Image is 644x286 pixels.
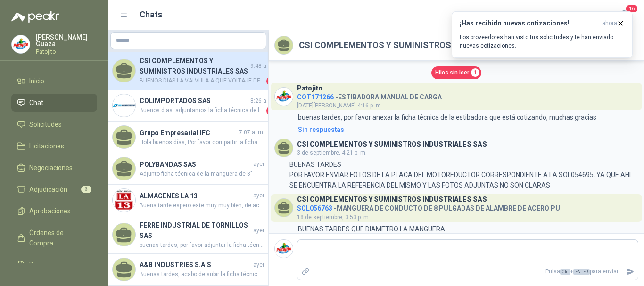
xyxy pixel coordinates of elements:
span: Inicio [29,76,44,86]
a: Inicio [11,72,97,90]
span: 16 [625,4,638,13]
p: buenas tardes, por favor anexar la ficha técnica de la estibadora que está cotizando, muchas gracias [298,112,596,123]
h4: CSI COMPLEMENTOS Y SUMINISTROS INDUSTRIALES SAS [140,56,248,76]
h4: - MANGUERA DE CONDUCTO DE 8 PULGADAS DE ALAMBRE DE ACERO PU [297,202,560,211]
span: Buenos dias, adjuntamos la ficha técnica de la manguera, informando todas sus especificaciones [140,106,264,115]
p: Patojito [36,49,97,55]
span: Hilos sin leer [435,68,469,77]
span: ayer [253,226,264,235]
button: ¡Has recibido nuevas cotizaciones!ahora Los proveedores han visto tus solicitudes y te han enviad... [452,11,633,58]
h4: - ESTIBADORA MANUAL DE CARGA [297,91,442,100]
a: Remisiones [11,256,97,274]
a: Hilos sin leer1 [431,66,481,79]
a: Negociaciones [11,159,97,177]
h4: A&B INDUSTRIES S.A.S [140,260,251,270]
span: Ctrl [560,269,570,275]
h3: CSI COMPLEMENTOS Y SUMINISTROS INDUSTRIALES SAS [297,142,487,147]
span: 18 de septiembre, 3:53 p. m. [297,214,370,221]
span: 3 de septiembre, 4:21 p. m. [297,149,367,156]
h2: CSI COMPLEMENTOS Y SUMINISTROS INDUSTRIALES SAS [299,39,531,52]
span: ayer [253,261,264,270]
a: Grupo Empresarial IFC7:07 a. m.Hola buenos días, Por favor compartir la ficha técnica. [108,122,268,153]
img: Company Logo [275,240,293,258]
p: Pulsa + para enviar [314,263,623,280]
a: Company LogoCOLIMPORTADOS SAS8:26 a. m.Buenos dias, adjuntamos la ficha técnica de la manguera, i... [108,90,268,122]
span: 3 [81,186,91,193]
h3: CSI COMPLEMENTOS Y SUMINISTROS INDUSTRIALES SAS [297,197,487,202]
p: BUENAS TARDES POR FAVOR ENVIAR FOTOS DE LA PLACA DEL MOTOREDUCTOR CORRESPONDIENTE A LA SOL054695,... [289,159,638,190]
span: ahora [602,19,617,27]
h4: FERRE INDUSTRIAL DE TORNILLOS SAS [140,220,251,241]
span: COT171266 [297,93,334,101]
div: Sin respuestas [298,124,344,135]
span: BUENOS DIAS LA VALVULA A QUE VOLTAJE DE TRABAJO LA VAN A OPERAR SI A 110 VLTS O 220 VOLTS YA QUE ... [140,76,264,86]
a: Órdenes de Compra [11,224,97,252]
span: 8:26 a. m. [250,97,276,106]
h3: ¡Has recibido nuevas cotizaciones! [460,19,598,27]
img: Company Logo [113,189,135,212]
h4: COLIMPORTADOS SAS [140,96,248,106]
img: Logo peakr [11,11,59,23]
span: Solicitudes [29,119,62,130]
a: Sin respuestas [296,124,638,135]
a: FERRE INDUSTRIAL DE TORNILLOS SASayerbuenas tardes, por favor adjuntar la ficha técnica, muchas g... [108,216,268,254]
a: Aprobaciones [11,202,97,220]
img: Company Logo [12,35,30,53]
span: ayer [253,160,264,169]
span: Órdenes de Compra [29,228,88,248]
h1: Chats [140,8,162,21]
button: 16 [616,7,633,24]
span: SOL056763 [297,204,332,212]
span: Aprobaciones [29,206,71,216]
span: 1 [471,68,479,77]
span: 9:48 a. m. [250,62,276,71]
a: CSI COMPLEMENTOS Y SUMINISTROS INDUSTRIALES SAS9:48 a. m.BUENOS DIAS LA VALVULA A QUE VOLTAJE DE ... [108,52,268,90]
span: ENTER [573,269,590,275]
a: POLYBANDAS SASayerAdjunto ficha técnica de la manguera de 8" [108,153,268,185]
span: Buenas tardes, acabo de subir la ficha técnica de la válvula para que por favor la revises, esa e... [140,270,264,279]
label: Adjuntar archivos [297,263,314,280]
span: Hola buenos días, Por favor compartir la ficha técnica. [140,138,264,147]
span: ayer [253,191,264,200]
p: Los proveedores han visto tus solicitudes y te han enviado nuevas cotizaciones. [460,33,625,50]
span: Adjudicación [29,184,67,195]
a: Solicitudes [11,115,97,133]
a: A&B INDUSTRIES S.A.SayerBuenas tardes, acabo de subir la ficha técnica de la válvula para que por... [108,254,268,286]
a: Adjudicación3 [11,180,97,198]
h3: Patojito [297,86,322,91]
img: Company Logo [113,94,135,117]
a: Chat [11,94,97,112]
span: Buena tarde espero este muy muy bien, de acuerdo a la informacion que me brinda fabricante no hab... [140,201,264,210]
span: buenas tardes, por favor adjuntar la ficha técnica, muchas gracias [140,241,264,250]
span: Remisiones [29,260,64,270]
p: [PERSON_NAME] Guaza [36,34,97,47]
h4: POLYBANDAS SAS [140,159,251,170]
p: BUENAS TARDES QUE DIAMETRO LA MANGUERA [298,224,445,234]
span: Negociaciones [29,163,73,173]
h4: Grupo Empresarial IFC [140,128,237,138]
a: Licitaciones [11,137,97,155]
span: 1 [266,76,276,86]
span: [DATE][PERSON_NAME] 4:16 p. m. [297,102,382,109]
button: Enviar [622,263,638,280]
span: 1 [266,106,276,115]
span: 7:07 a. m. [239,128,264,137]
span: Adjunto ficha técnica de la manguera de 8" [140,170,264,179]
a: Company LogoALMACENES LA 13ayerBuena tarde espero este muy muy bien, de acuerdo a la informacion ... [108,185,268,216]
span: Licitaciones [29,141,64,151]
h4: ALMACENES LA 13 [140,191,251,201]
span: Chat [29,98,43,108]
img: Company Logo [275,88,293,106]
